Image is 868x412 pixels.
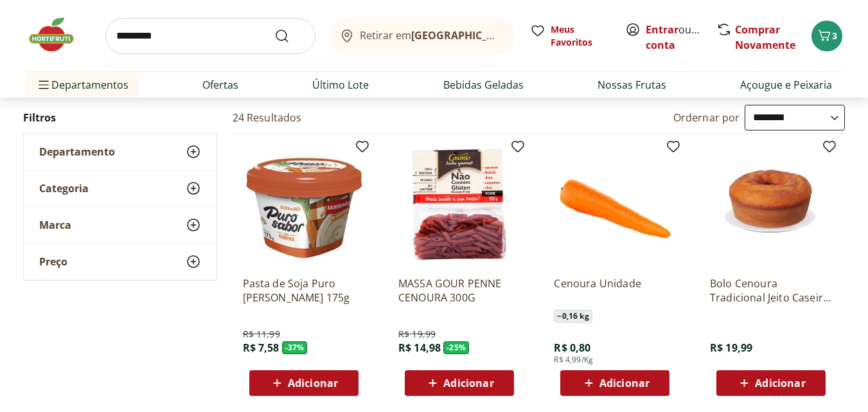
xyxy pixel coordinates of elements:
[554,310,592,323] span: ~ 0,16 kg
[39,145,115,158] span: Departamento
[832,30,837,42] span: 3
[530,23,610,49] a: Meus Favoritos
[710,276,832,305] a: Bolo Cenoura Tradicional Jeito Caseiro 400g
[560,370,669,396] button: Adicionar
[26,15,90,54] img: Hortifruti
[243,328,280,341] span: R$ 11,99
[554,341,590,355] span: R$ 0,80
[599,378,650,388] span: Adicionar
[735,22,795,52] a: Comprar Novamente
[202,77,238,93] a: Ofertas
[398,276,520,305] a: MASSA GOUR PENNE CENOURA 300G
[398,144,520,266] img: MASSA GOUR PENNE CENOURA 300G
[554,276,676,305] a: Cenoura Unidade
[598,77,666,93] a: Nossas Frutas
[36,69,51,100] button: Menu
[554,144,676,266] img: Cenoura Unidade
[811,21,842,51] button: Carrinho
[39,219,71,231] span: Marca
[312,77,369,93] a: Último Lote
[710,341,752,355] span: R$ 19,99
[249,370,359,396] button: Adicionar
[673,111,740,125] label: Ordernar por
[243,341,279,355] span: R$ 7,58
[39,182,89,195] span: Categoria
[755,378,805,388] span: Adicionar
[551,23,610,49] span: Meus Favoritos
[443,77,524,93] a: Bebidas Geladas
[646,22,703,53] span: ou
[243,144,365,266] img: Pasta de Soja Puro Sabor Cenoura 175g
[360,30,502,41] span: Retirar em
[36,69,128,100] span: Departamentos
[282,341,308,354] span: - 37 %
[411,28,628,42] b: [GEOGRAPHIC_DATA]/[GEOGRAPHIC_DATA]
[443,378,493,388] span: Adicionar
[646,22,716,52] a: Criar conta
[24,170,217,206] button: Categoria
[288,378,338,388] span: Adicionar
[331,18,515,54] button: Retirar em[GEOGRAPHIC_DATA]/[GEOGRAPHIC_DATA]
[39,255,67,268] span: Preço
[105,18,315,54] input: search
[243,276,365,305] a: Pasta de Soja Puro [PERSON_NAME] 175g
[233,111,302,125] h2: 24 Resultados
[554,355,593,365] span: R$ 4,99/Kg
[646,22,678,37] a: Entrar
[710,144,832,266] img: Bolo Cenoura Tradicional Jeito Caseiro 400g
[23,105,217,130] h2: Filtros
[398,328,436,341] span: R$ 19,99
[274,28,305,44] button: Submit Search
[740,77,832,93] a: Açougue e Peixaria
[24,207,217,243] button: Marca
[398,341,441,355] span: R$ 14,98
[405,370,514,396] button: Adicionar
[443,341,469,354] span: - 25 %
[24,244,217,280] button: Preço
[24,134,217,170] button: Departamento
[716,370,826,396] button: Adicionar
